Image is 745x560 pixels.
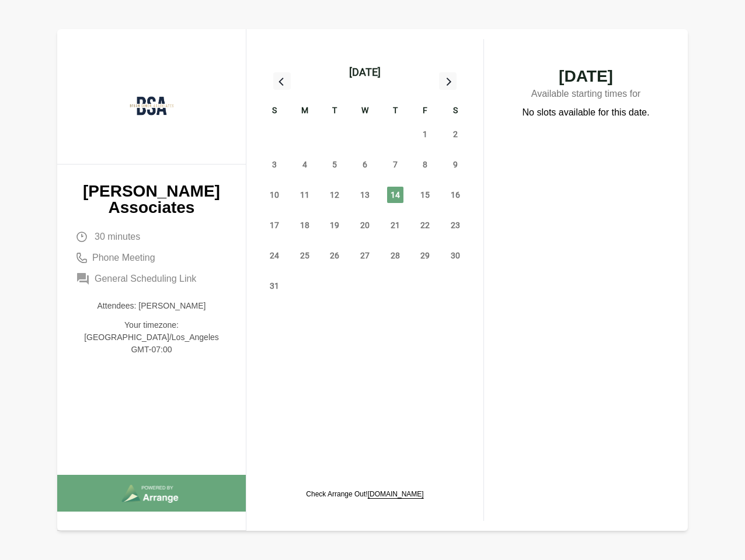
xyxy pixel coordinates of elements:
span: Saturday, August 2, 2025 [447,126,464,142]
span: Friday, August 22, 2025 [417,217,433,233]
span: Monday, August 18, 2025 [297,217,313,233]
div: S [259,104,290,119]
p: Available starting times for [507,85,664,106]
span: Tuesday, August 19, 2025 [326,217,343,233]
p: [PERSON_NAME] Associates [76,183,227,216]
div: [DATE] [349,64,381,80]
span: Thursday, August 28, 2025 [387,247,403,264]
span: Friday, August 8, 2025 [417,156,433,173]
span: Wednesday, August 6, 2025 [357,156,373,173]
span: Phone Meeting [92,251,155,265]
span: Wednesday, August 27, 2025 [357,247,373,264]
span: Saturday, August 30, 2025 [447,247,464,264]
span: Wednesday, August 20, 2025 [357,217,373,233]
span: Wednesday, August 13, 2025 [357,187,373,203]
span: Tuesday, August 5, 2025 [326,156,343,173]
p: No slots available for this date. [523,106,650,120]
span: Sunday, August 24, 2025 [266,247,283,264]
span: Thursday, August 14, 2025 [387,187,403,203]
span: Thursday, August 7, 2025 [387,156,403,173]
div: F [410,104,441,119]
p: Attendees: [PERSON_NAME] [76,300,227,312]
span: Saturday, August 23, 2025 [447,217,464,233]
a: [DOMAIN_NAME] [368,490,424,498]
div: M [290,104,320,119]
span: Friday, August 1, 2025 [417,126,433,142]
span: Tuesday, August 26, 2025 [326,247,343,264]
div: S [440,104,471,119]
span: Sunday, August 17, 2025 [266,217,283,233]
span: Friday, August 15, 2025 [417,187,433,203]
span: General Scheduling Link [95,272,196,286]
span: Monday, August 4, 2025 [297,156,313,173]
span: Saturday, August 16, 2025 [447,187,464,203]
span: Sunday, August 3, 2025 [266,156,283,173]
span: Monday, August 11, 2025 [297,187,313,203]
span: Tuesday, August 12, 2025 [326,187,343,203]
span: Sunday, August 10, 2025 [266,187,283,203]
span: Thursday, August 21, 2025 [387,217,403,233]
span: Saturday, August 9, 2025 [447,156,464,173]
span: Sunday, August 31, 2025 [266,278,283,294]
div: T [380,104,410,119]
p: Check Arrange Out! [306,489,423,499]
div: W [350,104,380,119]
div: T [319,104,350,119]
span: 30 minutes [95,230,140,244]
span: [DATE] [507,68,664,85]
p: Your timezone: [GEOGRAPHIC_DATA]/Los_Angeles GMT-07:00 [76,319,227,356]
span: Monday, August 25, 2025 [297,247,313,264]
span: Friday, August 29, 2025 [417,247,433,264]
